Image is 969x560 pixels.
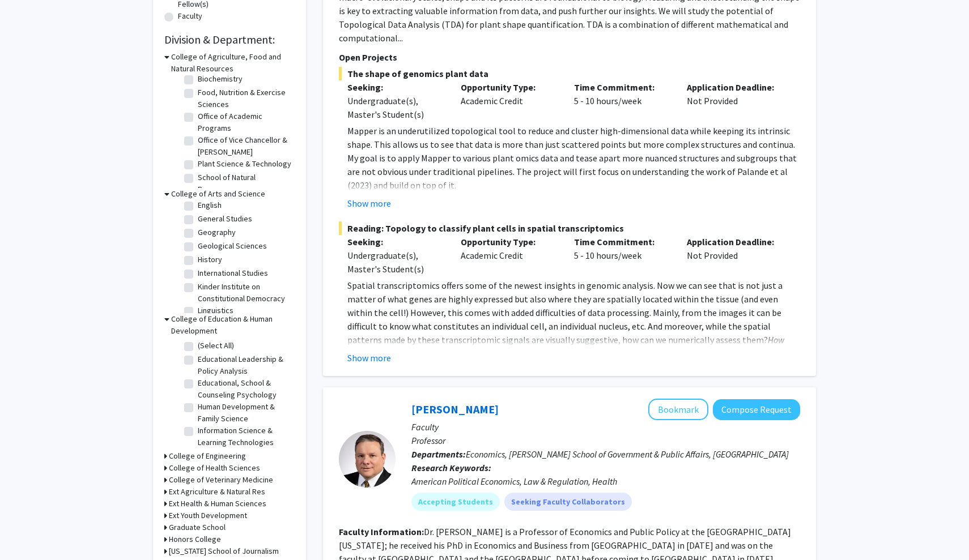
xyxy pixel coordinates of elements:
[339,67,800,80] span: The shape of genomics plant data
[178,10,202,22] label: Faculty
[347,124,800,192] p: Mapper is an underutilized topological tool to reduce and cluster high-dimensional data while kee...
[198,226,236,238] label: Geography
[339,50,800,64] p: Open Projects
[347,351,391,365] button: Show more
[566,80,679,121] div: 5 - 10 hours/week
[198,425,292,448] label: Information Science & Learning Technologies
[411,420,800,434] p: Faculty
[169,462,260,474] h3: College of Health Sciences
[466,448,789,460] span: Economics, [PERSON_NAME] School of Government & Public Affairs, [GEOGRAPHIC_DATA]
[574,235,670,249] p: Time Commitment:
[198,158,291,170] label: Plant Science & Technology
[347,235,444,249] p: Seeking:
[452,235,566,276] div: Academic Credit
[198,213,252,225] label: General Studies
[169,533,221,545] h3: Honors College
[713,399,800,420] button: Compose Request to Jeff Milyo
[339,221,800,235] span: Reading: Topology to classify plant cells in spatial transcriptomics
[347,94,444,121] div: Undergraduate(s), Master's Student(s)
[198,377,292,401] label: Educational, School & Counseling Psychology
[574,80,670,94] p: Time Commitment:
[687,235,783,249] p: Application Deadline:
[452,80,566,121] div: Academic Credit
[198,401,292,425] label: Human Development & Family Science
[198,172,292,195] label: School of Natural Resources
[678,235,792,276] div: Not Provided
[411,493,500,511] mat-chip: Accepting Students
[678,80,792,121] div: Not Provided
[198,281,292,305] label: Kinder Institute on Constitutional Democracy
[169,486,265,498] h3: Ext Agriculture & Natural Res
[198,87,292,110] label: Food, Nutrition & Exercise Sciences
[461,80,557,94] p: Opportunity Type:
[169,450,246,462] h3: College of Engineering
[198,240,267,252] label: Geological Sciences
[687,80,783,94] p: Application Deadline:
[347,279,800,360] p: Spatial transcriptomics offers some of the newest insights in genomic analysis. Now we can see th...
[198,199,222,211] label: English
[8,509,48,552] iframe: Chat
[198,110,292,134] label: Office of Academic Programs
[198,267,268,279] label: International Studies
[169,474,273,486] h3: College of Veterinary Medicine
[411,402,499,416] a: [PERSON_NAME]
[648,399,708,420] button: Add Jeff Milyo to Bookmarks
[411,474,800,488] div: American Political Economics, Law & Regulation, Health
[347,249,444,276] div: Undergraduate(s), Master's Student(s)
[169,498,266,510] h3: Ext Health & Human Sciences
[169,545,279,557] h3: [US_STATE] School of Journalism
[411,462,491,473] b: Research Keywords:
[198,353,292,377] label: Educational Leadership & Policy Analysis
[411,434,800,447] p: Professor
[198,134,292,158] label: Office of Vice Chancellor & [PERSON_NAME]
[339,526,424,537] b: Faculty Information:
[198,305,233,317] label: Linguistics
[198,448,292,472] label: Learning, Teaching & Curriculum
[347,196,391,210] button: Show more
[171,51,295,75] h3: College of Agriculture, Food and Natural Resources
[461,235,557,249] p: Opportunity Type:
[198,340,234,352] label: (Select All)
[566,235,679,276] div: 5 - 10 hours/week
[169,510,247,521] h3: Ext Youth Development
[171,313,295,337] h3: College of Education & Human Development
[198,73,243,85] label: Biochemistry
[411,448,466,460] b: Departments:
[504,493,632,511] mat-chip: Seeking Faculty Collaborators
[171,188,265,200] h3: College of Arts and Science
[164,33,295,46] h2: Division & Department:
[198,254,222,266] label: History
[169,521,226,533] h3: Graduate School
[347,80,444,94] p: Seeking:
